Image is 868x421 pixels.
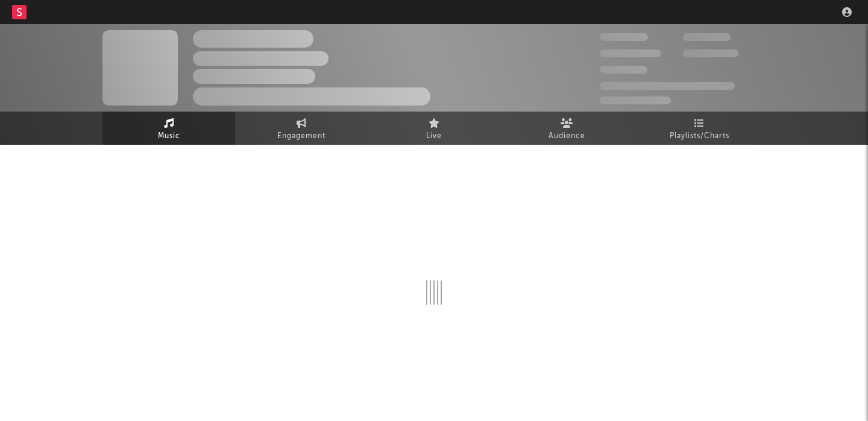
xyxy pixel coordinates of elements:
[426,129,442,144] span: Live
[549,129,585,144] span: Audience
[683,33,731,41] span: 100,000
[600,33,648,41] span: 300,000
[102,112,235,145] a: Music
[600,66,647,74] span: 100,000
[500,112,633,145] a: Audience
[600,82,735,90] span: 50,000,000 Monthly Listeners
[683,49,738,57] span: 1,000,000
[600,49,661,57] span: 50,000,000
[158,129,180,144] span: Music
[235,112,368,145] a: Engagement
[633,112,766,145] a: Playlists/Charts
[368,112,500,145] a: Live
[670,129,729,144] span: Playlists/Charts
[600,97,671,104] span: Jump Score: 85.0
[277,129,325,144] span: Engagement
